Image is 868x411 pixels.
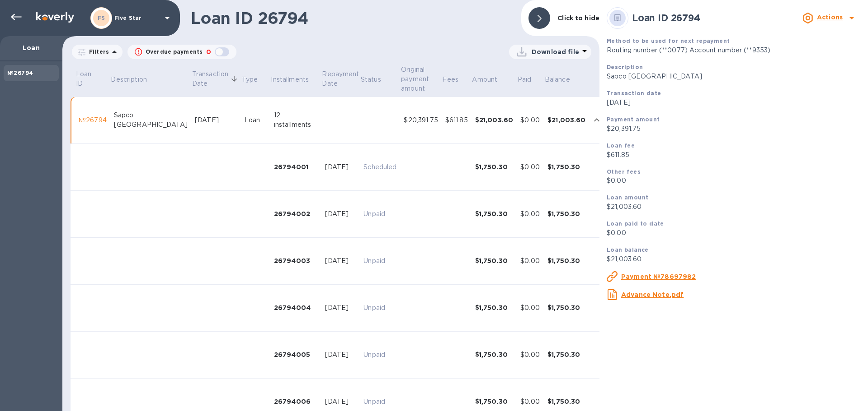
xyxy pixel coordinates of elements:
[7,69,33,76] b: №26794
[475,115,514,125] div: $21,003.60
[518,75,543,84] span: Paid
[607,124,861,134] p: $20,391.75
[547,397,586,406] div: $1,750.30
[363,397,396,406] p: Unpaid
[607,116,660,123] b: Payment amount
[7,43,55,52] p: Loan
[547,209,586,218] div: $1,750.30
[475,397,514,406] div: $1,750.30
[274,397,318,406] div: 26794006
[520,350,540,360] div: $0.00
[607,72,861,81] p: Sapco [GEOGRAPHIC_DATA]
[114,15,160,21] p: Five Star
[363,162,396,172] p: Scheduled
[607,220,664,227] b: Loan paid to date
[85,48,109,55] p: Filters
[325,350,357,360] div: [DATE]
[401,65,441,93] span: Original payment amount
[111,75,146,84] p: Description
[607,46,861,55] p: Routing number (**0077) Account number (**9353)
[242,75,270,84] span: Type
[363,303,396,313] p: Unpaid
[325,256,357,266] div: [DATE]
[520,397,540,406] div: $0.00
[363,256,396,266] p: Unpaid
[632,12,700,23] b: Loan ID 26794
[547,256,586,265] div: $1,750.30
[401,65,429,93] p: Original payment amount
[472,75,509,84] span: Amount
[547,162,586,171] div: $1,750.30
[472,75,497,84] p: Amount
[520,303,540,313] div: $0.00
[607,194,648,201] b: Loan amount
[520,256,540,266] div: $0.00
[325,303,357,313] div: [DATE]
[442,75,470,84] span: Fees
[607,228,861,238] p: $0.00
[547,350,586,359] div: $1,750.30
[545,75,570,84] p: Balance
[325,209,357,219] div: [DATE]
[607,64,643,70] b: Description
[274,209,318,218] div: 26794002
[274,111,318,129] div: 12 installments
[271,75,309,84] p: Installments
[114,111,188,129] div: Sapco [GEOGRAPHIC_DATA]
[76,69,98,88] p: Loan ID
[532,47,579,56] p: Download file
[322,69,359,88] p: Repayment Date
[557,14,599,22] b: Click to hide
[607,176,861,185] p: $0.00
[445,115,468,125] div: $611.85
[607,168,641,175] b: Other fees
[363,350,396,360] p: Unpaid
[607,202,861,212] p: $21,003.60
[607,142,635,149] b: Loan fee
[520,162,540,172] div: $0.00
[475,350,514,359] div: $1,750.30
[518,75,532,84] p: Paid
[607,246,649,253] b: Loan balance
[621,291,684,298] u: Advance Note.pdf
[325,397,357,406] div: [DATE]
[36,12,74,23] img: Logo
[545,75,582,84] span: Balance
[607,37,730,44] b: Method to be used for next repayment
[404,115,438,125] div: $20,391.75
[76,69,109,88] span: Loan ID
[363,209,396,219] p: Unpaid
[274,303,318,312] div: 26794004
[621,273,696,280] u: Payment №78697982
[191,9,514,28] h1: Loan ID 26794
[607,150,861,160] p: $611.85
[547,303,586,312] div: $1,750.30
[475,303,514,312] div: $1,750.30
[607,254,861,264] p: $21,003.60
[206,47,211,57] p: 0
[192,69,228,88] p: Transaction Date
[274,350,318,359] div: 26794005
[442,75,458,84] p: Fees
[607,90,661,97] b: Transaction date
[520,115,540,125] div: $0.00
[817,14,843,21] b: Actions
[590,113,604,127] button: expand row
[98,14,105,21] b: FS
[475,256,514,265] div: $1,750.30
[475,209,514,218] div: $1,750.30
[192,69,240,88] span: Transaction Date
[271,75,321,84] span: Installments
[79,115,107,125] div: №26794
[325,162,357,172] div: [DATE]
[195,115,237,125] div: [DATE]
[245,115,267,125] div: Loan
[274,256,318,265] div: 26794003
[607,98,861,107] p: [DATE]
[475,162,514,171] div: $1,750.30
[361,75,381,84] span: Status
[242,75,258,84] p: Type
[111,75,158,84] span: Description
[146,48,203,56] p: Overdue payments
